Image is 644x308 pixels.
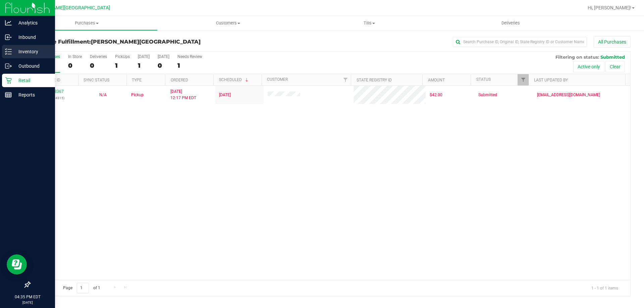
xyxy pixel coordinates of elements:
inline-svg: Retail [5,77,12,84]
a: Ordered [171,78,188,82]
a: Last Updated By [534,78,568,82]
a: Filter [518,74,529,85]
span: Hi, [PERSON_NAME]! [588,5,631,10]
div: [DATE] [138,54,150,59]
span: Purchases [16,20,157,26]
a: Deliveries [440,16,581,30]
span: Page of 1 [57,283,106,293]
a: Scheduled [219,77,250,82]
div: Deliveries [90,54,107,59]
inline-svg: Analytics [5,19,12,26]
span: Filtering on status: [555,54,599,60]
p: Outbound [12,62,52,70]
button: Clear [605,61,625,72]
a: Purchases [16,16,157,30]
span: Not Applicable [99,93,107,97]
input: Search Purchase ID, Original ID, State Registry ID or Customer Name... [453,37,587,47]
input: 1 [77,283,89,293]
span: $42.00 [430,92,442,98]
span: [PERSON_NAME][GEOGRAPHIC_DATA] [27,5,110,11]
div: Needs Review [177,54,202,59]
p: Retail [12,76,52,84]
a: Status [476,77,491,82]
p: 04:35 PM EDT [3,294,52,300]
a: Sync Status [84,78,109,82]
a: 12018367 [45,89,64,94]
a: Customer [267,77,288,82]
inline-svg: Reports [5,91,12,98]
inline-svg: Outbound [5,63,12,69]
h3: Purchase Fulfillment: [30,39,230,45]
p: Reports [12,91,52,99]
span: [EMAIL_ADDRESS][DOMAIN_NAME] [537,92,600,98]
button: N/A [99,92,107,98]
a: Filter [340,74,351,85]
div: 0 [68,62,82,69]
a: Customers [157,16,299,30]
div: [DATE] [158,54,169,59]
a: Type [132,78,142,82]
span: Deliveries [492,20,529,26]
div: 0 [158,62,169,69]
a: State Registry ID [357,78,392,82]
inline-svg: Inbound [5,34,12,41]
a: Amount [428,78,445,82]
div: 1 [115,62,130,69]
iframe: Resource center [7,254,27,274]
span: Tills [299,20,439,26]
span: Pickup [131,92,144,98]
div: In Store [68,54,82,59]
div: PickUps [115,54,130,59]
div: 1 [138,62,150,69]
button: All Purchases [594,36,631,48]
p: Inventory [12,48,52,56]
p: [DATE] [3,300,52,305]
div: 1 [177,62,202,69]
p: Inbound [12,33,52,41]
span: Submitted [478,92,497,98]
span: [DATE] [219,92,231,98]
p: Analytics [12,19,52,27]
span: Customers [158,20,298,26]
span: 1 - 1 of 1 items [586,283,624,293]
span: Submitted [600,54,625,60]
inline-svg: Inventory [5,48,12,55]
span: [PERSON_NAME][GEOGRAPHIC_DATA] [91,39,201,45]
span: [DATE] 12:17 PM EDT [170,88,196,101]
a: Tills [299,16,440,30]
button: Active only [573,61,604,72]
div: 0 [90,62,107,69]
